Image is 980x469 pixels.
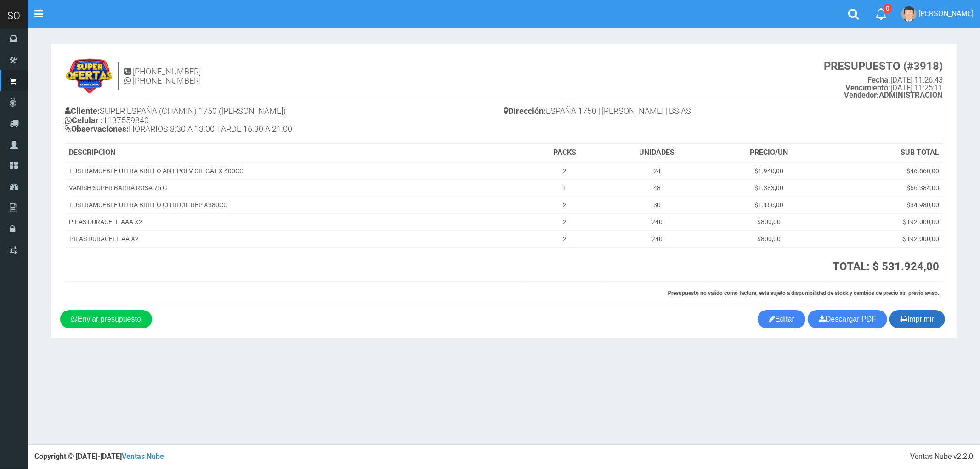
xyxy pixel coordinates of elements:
span: 0 [884,4,892,13]
a: Ventas Nube [122,452,164,461]
b: Dirección: [504,106,546,116]
h4: [PHONE_NUMBER] [PHONE_NUMBER] [124,67,201,85]
b: Cliente: [65,106,100,116]
a: Descargar PDF [808,310,887,328]
td: 2 [526,231,603,248]
b: Observaciones: [65,124,129,134]
td: 240 [603,231,711,248]
small: [DATE] 11:26:43 [DATE] 11:25:11 [824,60,943,100]
b: Celular : [65,115,103,125]
td: 2 [526,214,603,231]
td: 2 [526,197,603,214]
th: PRECIO/UN [711,144,827,162]
td: 240 [603,214,711,231]
a: Editar [758,310,805,328]
td: $46.560,00 [827,162,943,180]
td: 48 [603,180,711,197]
td: $66.384,00 [827,180,943,197]
img: User Image [901,6,917,22]
strong: PRESUPUESTO (#3918) [824,60,943,73]
strong: Presupuesto no valido como factura, esta sujeto a disponibilidad de stock y cambios de precio sin... [668,290,939,296]
td: LUSTRAMUEBLE ULTRA BRILLO ANTIPOLV CIF GAT X 400CC [65,162,526,180]
strong: TOTAL: $ 531.924,00 [833,260,939,273]
strong: Vencimiento: [845,84,890,92]
strong: Copyright © [DATE]-[DATE] [34,452,164,461]
td: 1 [526,180,603,197]
th: UNIDADES [603,144,711,162]
h4: SUPER ESPAÑA (CHAMIN) 1750 ([PERSON_NAME]) 1137559840 HORARIOS 8:30 A 13:00 TARDE 16:30 A 21:00 [65,104,504,138]
td: $800,00 [711,214,827,231]
td: PILAS DURACELL AAA X2 [65,214,526,231]
a: Enviar presupuesto [60,310,152,328]
td: $800,00 [711,231,827,248]
th: PACKS [526,144,603,162]
strong: Vendedor: [844,91,879,100]
button: Imprimir [889,310,945,328]
strong: Fecha: [867,76,890,85]
td: $34.980,00 [827,197,943,214]
td: $1.166,00 [711,197,827,214]
div: Ventas Nube v2.2.0 [910,452,973,462]
td: 30 [603,197,711,214]
span: Enviar presupuesto [78,315,141,323]
th: DESCRIPCION [65,144,526,162]
td: 2 [526,162,603,180]
td: $1.383,00 [711,180,827,197]
h4: ESPAÑA 1750 | [PERSON_NAME] | BS AS [504,104,943,120]
span: [PERSON_NAME] [918,9,974,18]
td: $192.000,00 [827,231,943,248]
td: 24 [603,162,711,180]
td: $1.940,00 [711,162,827,180]
td: PILAS DURACELL AA X2 [65,231,526,248]
td: VANISH SUPER BARRA ROSA 75 G [65,180,526,197]
td: LUSTRAMUEBLE ULTRA BRILLO CITRI CIF REP X380CC [65,197,526,214]
th: SUB TOTAL [827,144,943,162]
b: ADMINISTRACION [844,91,943,100]
img: 9k= [65,58,113,95]
td: $192.000,00 [827,214,943,231]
